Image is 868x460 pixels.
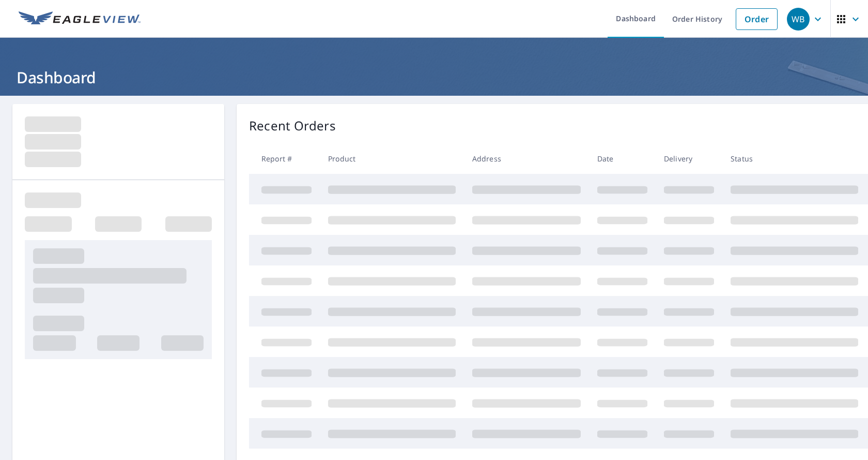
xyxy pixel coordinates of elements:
th: Address [464,143,589,174]
div: WB [787,8,810,31]
h1: Dashboard [12,67,856,88]
th: Report # [249,143,320,174]
th: Product [320,143,464,174]
th: Date [589,143,656,174]
th: Delivery [656,143,722,174]
p: Recent Orders [249,116,336,135]
img: EV Logo [19,11,141,27]
th: Status [722,143,866,174]
a: Order [736,8,778,30]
